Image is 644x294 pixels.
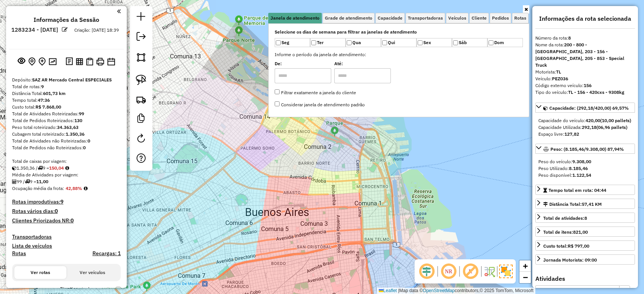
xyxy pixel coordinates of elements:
div: Tipo do veículo: [535,89,635,96]
h4: Clientes Priorizados NR: [12,217,121,224]
a: Distância Total:57,41 KM [535,199,635,209]
strong: 821,00 [573,229,588,235]
a: Nova sessão e pesquisa [134,9,149,26]
img: Fluxo de ruas [483,265,495,277]
span: Ocultar NR [440,262,458,280]
span: Tempo total em rota: 04:44 [549,187,606,193]
div: Distância Total: [543,201,602,208]
label: Qua [346,38,381,47]
label: Até: [334,60,394,67]
strong: (10,00 pallets) [600,118,631,123]
a: Peso: (8.185,46/9.308,00) 87,94% [535,144,635,154]
strong: 200 - 800 - [GEOGRAPHIC_DATA], 203 - 156 - [GEOGRAPHIC_DATA], 205 - 853 - Special Truck [535,42,624,68]
span: Janela de atendimento [271,16,320,20]
label: Qui [381,38,417,47]
label: De: [275,60,334,67]
input: Sex [418,40,423,45]
label: Dom [487,38,523,47]
button: Exibir sessão original [16,55,27,67]
div: Motorista: [535,69,635,75]
strong: 34.363,63 [57,124,78,130]
span: Capacidade: (292,18/420,00) 69,57% [549,105,629,111]
span: Rotas [514,16,526,20]
strong: SAZ AR Mercado Central ESPECIALES [32,77,112,83]
label: Finalizar todas as rotas [60,285,121,293]
div: Depósito: [12,77,121,83]
button: Logs desbloquear sessão [64,56,74,67]
strong: (06,96 pallets) [596,124,627,130]
input: Finalizar todas as rotas [116,287,121,292]
span: Ocupação média da frota: [12,185,64,191]
a: Criar modelo [134,111,149,128]
div: Map data © contributors,© 2025 TomTom, Microsoft [377,288,535,294]
input: Seg [276,40,281,45]
h4: Informações da Sessão [34,16,99,23]
button: Imprimir Rotas [95,56,106,67]
div: Capacidade Utilizada: [538,124,632,131]
div: Capacidade do veículo: [538,117,632,124]
span: Grade de atendimento [325,16,372,20]
div: 99 / 9 = [12,178,121,185]
label: Sex [417,38,452,47]
a: Criar rota [133,91,149,108]
span: − [523,273,528,282]
strong: 0 [55,208,58,214]
a: Reroteirizar Sessão [134,131,149,148]
div: 1.350,36 / 9 = [12,165,121,171]
a: Zoom out [520,272,531,283]
img: Selecionar atividades - polígono [136,52,146,63]
button: Visualizar relatório de Roteirização [74,56,85,66]
a: Total de atividades:8 [535,213,635,223]
strong: TL [556,69,561,75]
a: Capacidade: (292,18/420,00) 69,57% [535,103,635,113]
label: Selecione os dias de semana para filtrar as janelas de atendimento [275,29,523,35]
strong: 9 [41,84,44,89]
span: Capacidade [378,16,403,20]
i: Meta Caixas/viagem: 455,39 Diferença: -305,35 [65,166,69,170]
a: Rotas [12,250,26,257]
div: Peso total roteirizado: [12,124,121,131]
a: OpenStreetMap [423,288,455,293]
strong: 42,88% [66,185,82,191]
strong: 8 [584,215,587,221]
span: Veículos [448,16,466,20]
strong: 292,18 [582,124,596,130]
div: Distância Total: [12,90,121,97]
div: Capacidade: (292,18/420,00) 69,57% [535,114,635,141]
strong: 8 [568,35,571,41]
img: Exibir/Ocultar setores [499,265,513,278]
em: Alterar nome da sessão [62,27,68,32]
div: Criação: [DATE] 18:39 [71,27,122,34]
strong: 1.122,54 [572,172,591,178]
button: Centralizar mapa no depósito ou ponto de apoio [27,56,37,67]
strong: 420,00 [586,118,600,123]
h4: Atividades [535,275,635,282]
div: Código externo veículo: [535,82,635,89]
span: 57,41 KM [582,201,602,207]
strong: 0 [83,145,86,150]
span: Peso: (8.185,46/9.308,00) 87,94% [550,146,624,152]
input: Dom [489,40,493,45]
div: Média de Atividades por viagem: [12,171,121,178]
div: Total de rotas: [12,83,121,90]
span: Ocultar deslocamento [418,262,436,280]
h4: Transportadoras [12,234,121,240]
div: Custo total: [543,243,589,250]
div: Número da rota: [535,35,635,41]
strong: 130 [74,118,82,123]
span: | [398,288,399,293]
span: Pedidos [492,16,509,20]
input: Qua [347,40,352,45]
button: Ver veículos [66,266,118,279]
a: Total de itens:821,00 [535,227,635,237]
a: Custo total:R$ 797,00 [535,240,635,251]
strong: 99 [79,111,84,116]
button: Adicionar Atividades [37,56,47,67]
strong: 150,04 [49,165,64,171]
h4: Rotas improdutivas: [12,199,121,205]
div: Total de itens: [543,229,588,236]
strong: 47:36 [38,97,50,103]
label: Considerar janela de atendimento padrão [275,101,365,108]
div: Total de Atividades não Roteirizadas: [12,138,121,144]
button: Disponibilidade de veículos [106,56,117,67]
